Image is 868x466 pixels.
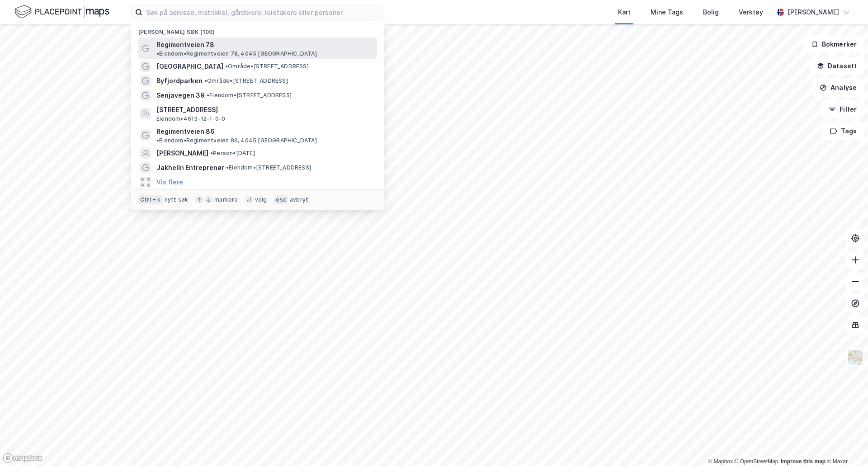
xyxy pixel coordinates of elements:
span: • [226,164,229,171]
div: Mine Tags [651,7,683,18]
div: [PERSON_NAME] søk (100) [131,21,384,38]
div: [PERSON_NAME] [788,7,839,18]
div: Verktøy [739,7,763,18]
span: [PERSON_NAME] [156,148,208,159]
span: Senjavegen 39 [156,90,205,101]
a: Improve this map [781,458,826,465]
input: Søk på adresse, matrikkel, gårdeiere, leietakere eller personer [142,5,384,19]
iframe: Chat Widget [823,423,868,466]
span: • [156,50,159,57]
button: Datasett [809,57,864,75]
span: [STREET_ADDRESS] [156,104,373,115]
button: Filter [821,100,864,118]
button: Bokmerker [803,35,864,53]
div: avbryt [290,196,308,203]
img: Z [847,349,864,366]
span: • [204,77,207,84]
button: Analyse [812,79,864,97]
img: logo.f888ab2527a4732fd821a326f86c7f29.svg [14,4,109,20]
span: Eiendom • Regimentveien 86, 4045 [GEOGRAPHIC_DATA] [156,137,317,144]
div: velg [255,196,267,203]
span: • [207,92,209,99]
span: • [210,150,213,156]
div: esc [274,195,288,204]
a: OpenStreetMap [735,458,778,465]
span: Eiendom • 4613-12-1-0-0 [156,115,225,122]
span: Regimentveien 86 [156,126,215,137]
span: • [156,137,159,144]
div: Ctrl + k [138,195,163,204]
div: Kart [618,7,631,18]
div: Kontrollprogram for chat [823,423,868,466]
span: Eiendom • [STREET_ADDRESS] [226,164,311,171]
span: Byfjordparken [156,75,203,86]
button: Vis flere [156,177,183,188]
span: Jakhelln Entreprenør [156,162,224,173]
div: nytt søk [165,196,189,203]
a: Mapbox [708,458,733,465]
a: Mapbox homepage [3,453,42,463]
span: Eiendom • Regimentveien 78, 4045 [GEOGRAPHIC_DATA] [156,50,317,57]
div: markere [214,196,238,203]
button: Tags [822,122,864,140]
span: Person • [DATE] [210,150,255,157]
span: Område • [STREET_ADDRESS] [225,63,309,70]
div: Bolig [703,7,719,18]
span: Regimentveien 78 [156,39,214,50]
span: • [225,63,228,70]
span: Område • [STREET_ADDRESS] [204,77,288,85]
span: [GEOGRAPHIC_DATA] [156,61,223,72]
span: Eiendom • [STREET_ADDRESS] [207,92,292,99]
